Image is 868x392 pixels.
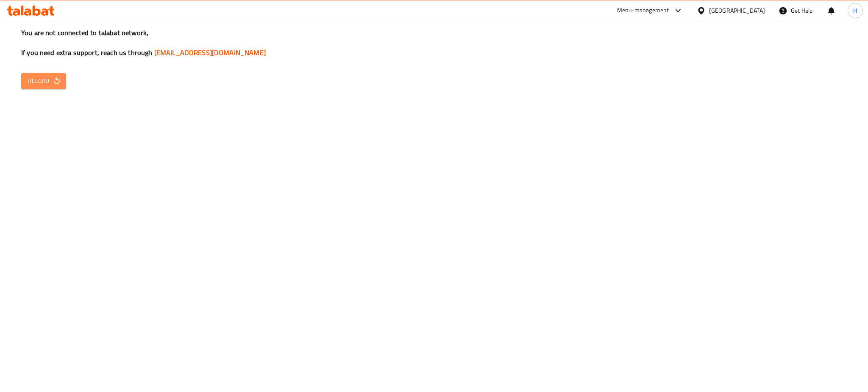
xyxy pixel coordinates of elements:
[709,6,765,15] div: [GEOGRAPHIC_DATA]
[28,76,59,86] span: Reload
[21,28,847,58] h3: You are not connected to talabat network, If you need extra support, reach us through
[617,6,669,16] div: Menu-management
[21,73,66,89] button: Reload
[853,6,857,15] span: H
[154,46,266,59] a: [EMAIL_ADDRESS][DOMAIN_NAME]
